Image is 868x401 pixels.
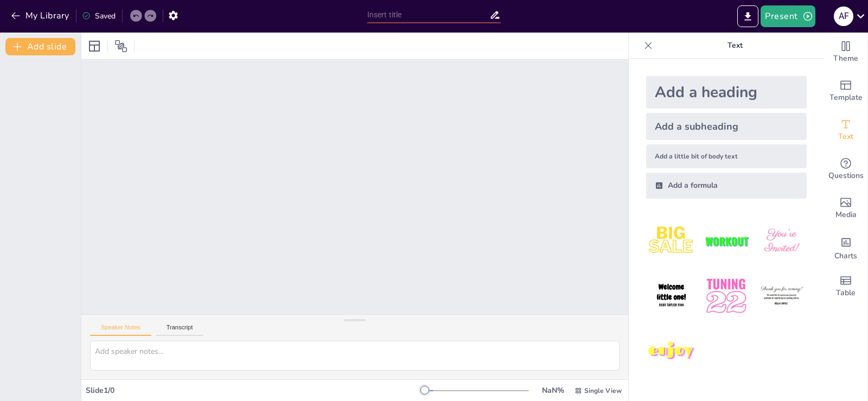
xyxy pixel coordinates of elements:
[86,37,103,55] div: Layout
[756,271,807,321] img: 6.jpeg
[540,385,566,396] div: NaN %
[834,7,853,26] div: A F
[824,228,867,267] div: Add charts and graphs
[646,326,697,377] img: 7.jpeg
[833,53,858,65] span: Theme
[8,7,74,24] button: My Library
[584,386,622,395] span: Single View
[646,216,697,266] img: 1.jpeg
[5,38,75,55] button: Add slide
[828,170,864,182] span: Questions
[646,113,807,140] div: Add a subheading
[824,150,867,189] div: Get real-time input from your audience
[82,11,116,21] div: Saved
[114,40,127,53] span: Position
[701,216,751,266] img: 2.jpeg
[646,173,807,199] div: Add a formula
[835,209,857,221] span: Media
[834,5,853,27] button: A F
[824,267,867,306] div: Add a table
[367,7,490,23] input: Insert title
[838,131,853,143] span: Text
[646,144,807,168] div: Add a little bit of body text
[836,287,856,299] span: Table
[824,72,867,111] div: Add ready made slides
[657,33,813,59] p: Text
[737,5,758,27] button: Export to PowerPoint
[761,5,815,27] button: Present
[834,250,857,262] span: Charts
[646,76,807,109] div: Add a heading
[756,216,807,266] img: 3.jpeg
[829,92,863,104] span: Template
[824,111,867,150] div: Add text boxes
[86,385,425,396] div: Slide 1 / 0
[701,271,751,321] img: 5.jpeg
[156,324,204,336] button: Transcript
[90,324,151,336] button: Speaker Notes
[824,189,867,228] div: Add images, graphics, shapes or video
[824,33,867,72] div: Change the overall theme
[646,271,697,321] img: 4.jpeg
